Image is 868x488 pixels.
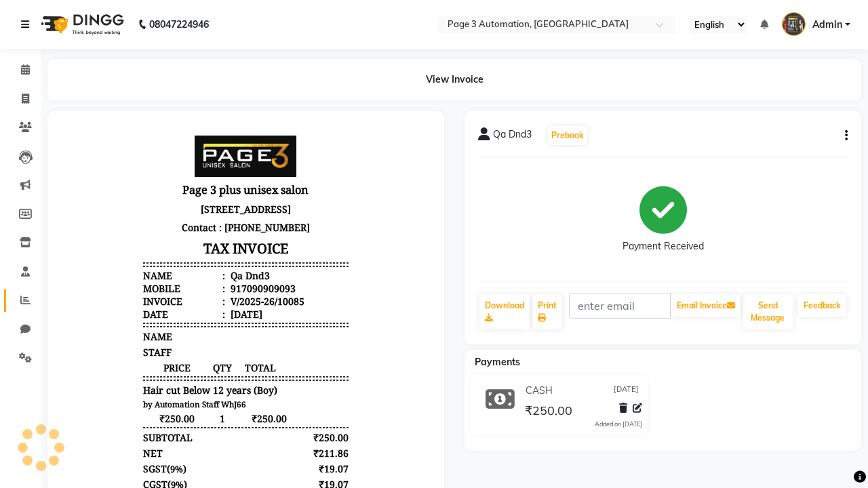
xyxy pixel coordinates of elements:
div: NET [82,322,102,335]
h3: TAX INVOICE [82,112,287,136]
span: CGST [82,353,106,366]
span: : [161,183,164,196]
span: CASH [526,384,553,398]
span: 9% [109,338,122,350]
div: ₹19.07 [234,338,288,350]
div: 917090909093 [167,157,235,170]
span: ₹250.00 [525,403,572,422]
div: Payments [82,384,125,397]
span: Payments [475,356,520,368]
span: Hair cut Below 12 years (Boy) [82,259,216,272]
span: [DATE] [614,384,639,398]
img: logo [35,5,127,43]
span: QTY [150,237,172,249]
input: enter email [569,293,671,319]
span: PRICE [82,237,150,249]
span: : [161,157,164,170]
div: ( ) [82,353,126,366]
div: Paid [82,415,102,428]
div: Generated By : at [DATE] [82,453,287,466]
span: ₹250.00 [172,287,226,300]
div: Qa Dnd3 [167,144,209,157]
div: Invoice [82,170,164,183]
div: ₹211.86 [234,322,288,335]
span: Admin [812,18,842,32]
span: Admin [181,453,212,466]
div: ( ) [82,338,125,350]
div: [DATE] [167,183,201,196]
span: 1 [150,287,172,300]
p: Please visit again ! [82,440,287,453]
button: Email Invoice [671,294,741,317]
b: 08047224946 [149,5,209,43]
span: : [161,144,164,157]
div: ₹250.00 [234,369,288,382]
a: Print [532,294,562,329]
a: Download [479,294,530,329]
span: SGST [82,338,106,350]
button: Prebook [548,126,587,145]
div: Date [82,183,164,196]
div: Added on [DATE] [595,420,642,429]
p: Contact : [PHONE_NUMBER] [82,94,287,112]
span: : [161,170,164,183]
small: by Automation Staff WhJ66 [82,274,185,285]
span: TOTAL [172,237,226,249]
div: ₹250.00 [234,400,288,413]
span: NAME [82,205,111,218]
div: SUBTOTAL [82,306,132,319]
button: Send Message [743,294,793,329]
h3: Page 3 plus unisex salon [82,55,287,75]
div: ₹250.00 [234,306,288,319]
div: ₹250.00 [234,415,288,428]
div: View Invoice [47,59,861,100]
div: Name [82,144,164,157]
span: CASH [82,400,108,413]
div: ₹19.07 [234,353,288,366]
p: [STREET_ADDRESS] [82,75,287,94]
div: Mobile [82,157,164,170]
span: STAFF [82,221,111,234]
div: V/2025-26/10085 [167,170,243,183]
span: 9% [110,354,123,366]
span: ₹250.00 [82,287,150,300]
div: GRAND TOTAL [82,369,150,382]
img: page3_logo.png [134,11,235,52]
span: Qa Dnd3 [493,127,532,146]
img: Admin [782,12,806,36]
div: Payment Received [623,239,704,253]
a: Feedback [798,294,846,317]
